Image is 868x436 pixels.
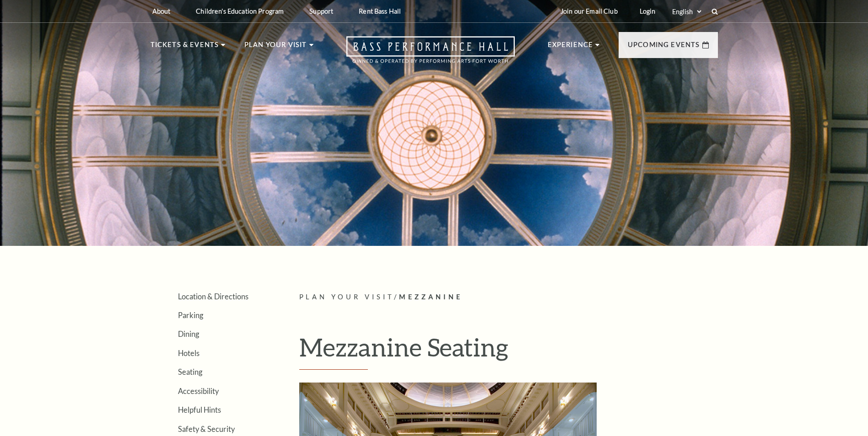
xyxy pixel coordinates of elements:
p: / [299,292,718,303]
p: Children's Education Program [196,7,284,15]
a: Dining [178,330,199,338]
a: Hotels [178,349,199,357]
a: Helpful Hints [178,405,221,414]
p: About [152,7,171,15]
p: Rent Bass Hall [359,7,401,15]
p: Support [309,7,333,15]
p: Upcoming Events [628,39,700,56]
a: Seating [178,367,202,376]
h1: Mezzanine Seating [299,332,718,370]
a: Accessibility [178,387,219,395]
span: Plan Your Visit [299,293,394,301]
select: Select: [670,7,703,16]
p: Tickets & Events [151,39,219,56]
p: Plan Your Visit [244,39,307,56]
span: Mezzanine [399,293,463,301]
a: Parking [178,311,203,319]
a: Location & Directions [178,292,248,301]
p: Experience [548,39,593,56]
a: Safety & Security [178,425,235,433]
